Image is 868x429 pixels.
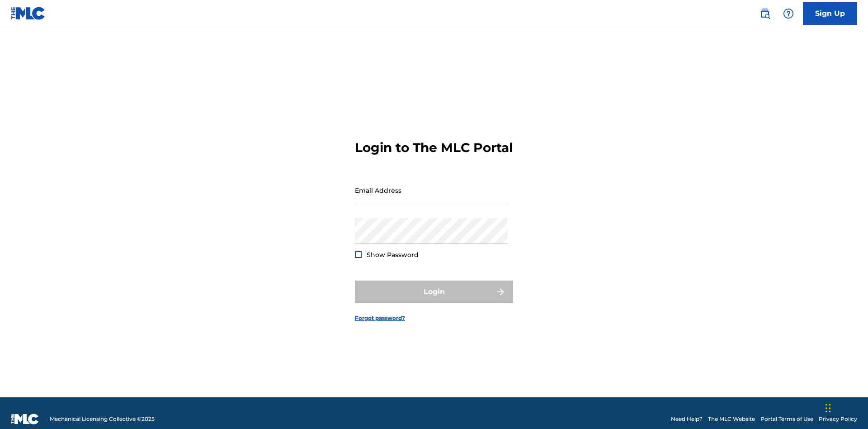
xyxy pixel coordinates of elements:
[779,5,797,23] div: Help
[355,314,405,322] a: Forgot password?
[803,2,857,25] a: Sign Up
[11,7,46,20] img: MLC Logo
[50,415,155,423] span: Mechanical Licensing Collective © 2025
[759,8,770,19] img: search
[756,5,774,23] a: Public Search
[826,395,831,422] div: Drag
[355,140,513,156] h3: Login to The MLC Portal
[760,415,813,423] a: Portal Terms of Use
[819,415,857,423] a: Privacy Policy
[367,251,419,259] span: Show Password
[708,415,755,423] a: The MLC Website
[783,8,794,19] img: help
[671,415,703,423] a: Need Help?
[11,414,39,424] img: logo
[823,386,868,429] iframe: Chat Widget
